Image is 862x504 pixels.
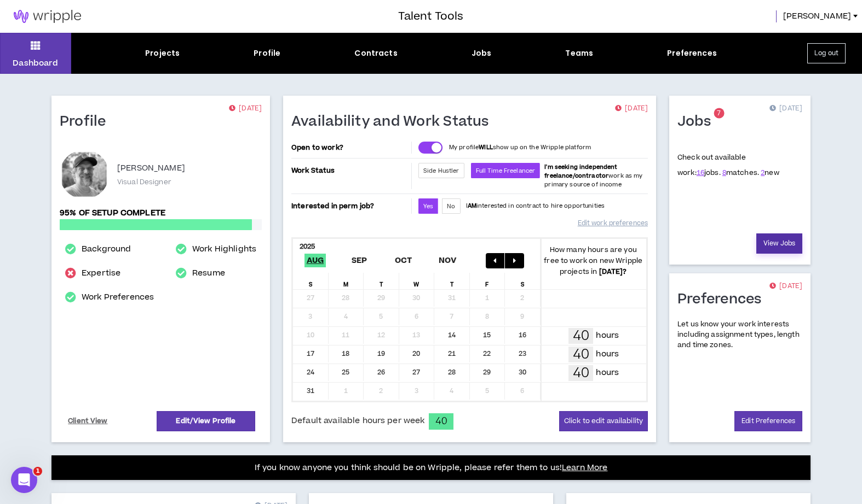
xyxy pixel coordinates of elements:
div: W [399,273,435,289]
p: [DATE] [769,103,802,114]
button: Log out [807,43,846,63]
p: Open to work? [291,143,409,152]
h1: Jobs [677,113,719,131]
p: If you know anyone you think should be on Wripple, please refer them to us! [255,461,608,474]
p: hours [596,348,619,360]
p: [DATE] [229,103,262,114]
h1: Profile [60,113,114,131]
a: 16 [697,168,704,178]
div: Preferences [667,48,717,59]
span: No [447,202,455,210]
h1: Availability and Work Status [291,113,497,131]
div: peter k. [60,150,109,199]
div: T [364,273,399,289]
div: M [329,273,364,289]
div: Profile [254,48,280,59]
span: Yes [423,202,433,210]
p: I interested in contract to hire opportunities [466,202,605,210]
span: work as my primary source of income [544,163,642,189]
b: [DATE] ? [599,267,627,277]
b: 2025 [300,242,315,251]
p: Visual Designer [117,177,171,187]
span: 1 [33,467,42,476]
a: Resume [192,267,225,280]
a: Edit work preferences [578,214,648,233]
a: Client View [66,412,110,431]
span: Nov [436,254,459,267]
a: View Jobs [756,233,802,254]
div: Projects [145,48,180,59]
a: Background [82,243,131,256]
p: My profile show up on the Wripple platform [449,143,591,152]
div: Teams [565,48,593,59]
button: Click to edit availability [559,411,648,431]
div: S [293,273,329,289]
div: Jobs [472,48,492,59]
p: Interested in perm job? [291,198,409,214]
iframe: Intercom live chat [11,467,37,493]
span: Oct [393,254,415,267]
a: Work Highlights [192,243,256,256]
div: S [505,273,541,289]
p: [DATE] [615,103,648,114]
a: Work Preferences [82,291,154,304]
p: Let us know your work interests including assignment types, length and time zones. [677,319,802,351]
span: [PERSON_NAME] [783,10,851,22]
sup: 7 [714,108,724,119]
a: Edit/View Profile [157,411,255,431]
p: hours [596,367,619,379]
span: Side Hustler [423,167,459,175]
p: Check out available work: [677,153,779,178]
span: Aug [304,254,326,267]
p: Dashboard [13,57,58,69]
b: I'm seeking independent freelance/contractor [544,163,617,180]
a: Learn More [562,462,607,473]
a: Expertise [82,267,120,280]
a: 2 [761,168,765,178]
strong: WILL [479,143,493,151]
p: [PERSON_NAME] [117,162,185,175]
span: Sep [349,254,370,267]
p: How many hours are you free to work on new Wripple projects in [541,244,647,277]
div: T [434,273,470,289]
p: 95% of setup complete [60,207,262,219]
p: Work Status [291,163,409,178]
span: Default available hours per week [291,415,424,427]
span: 7 [717,109,721,118]
span: new [761,168,779,178]
div: F [470,273,505,289]
a: Edit Preferences [734,411,802,431]
strong: AM [468,202,476,210]
h1: Preferences [677,291,770,308]
h3: Talent Tools [398,8,463,25]
div: Contracts [354,48,397,59]
span: matches. [722,168,759,178]
p: hours [596,330,619,342]
span: jobs. [697,168,721,178]
a: 8 [722,168,726,178]
p: [DATE] [769,281,802,292]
